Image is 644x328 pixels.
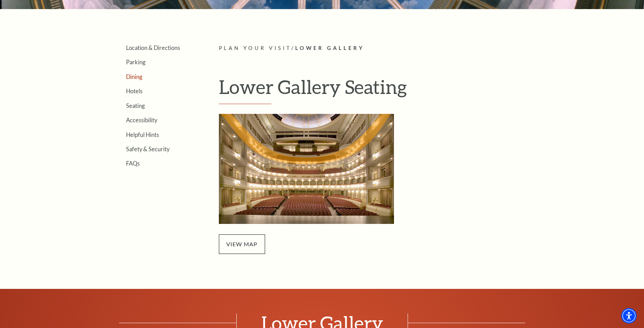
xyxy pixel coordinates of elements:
[219,75,539,104] h1: Lower Gallery Seating
[219,164,394,172] a: Lower Gallery - open in a new tab
[126,102,145,109] a: Seating
[219,45,292,51] span: Plan Your Visit
[226,241,258,247] a: view map - open in a new tab
[126,131,159,138] a: Helpful Hints
[621,308,637,323] div: Accessibility Menu
[126,88,143,94] a: Hotels
[219,44,539,53] p: /
[126,146,169,152] a: Safety & Security
[126,160,140,167] a: FAQs
[126,44,180,51] a: Location & Directions
[126,73,142,80] a: Dining
[219,114,394,224] img: Lower Gallery
[126,59,145,65] a: Parking
[295,45,365,51] span: Lower Gallery
[126,117,157,123] a: Accessibility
